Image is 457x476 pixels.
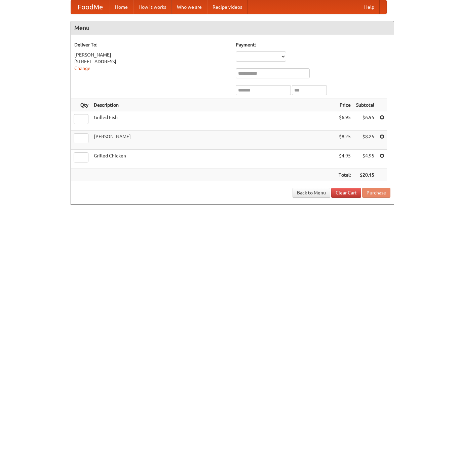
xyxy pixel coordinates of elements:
[71,0,110,14] a: FoodMe
[91,111,336,131] td: Grilled Fish
[336,150,353,169] td: $4.95
[236,41,390,48] h5: Payment:
[336,111,353,131] td: $6.95
[362,188,390,198] button: Purchase
[353,169,377,181] th: $20.15
[91,99,336,111] th: Description
[353,131,377,150] td: $8.25
[91,150,336,169] td: Grilled Chicken
[207,0,247,14] a: Recipe videos
[353,150,377,169] td: $4.95
[336,131,353,150] td: $8.25
[293,188,330,198] a: Back to Menu
[336,99,353,111] th: Price
[172,0,207,14] a: Who we are
[353,111,377,131] td: $6.95
[74,58,229,65] div: [STREET_ADDRESS]
[71,99,91,111] th: Qty
[331,188,361,198] a: Clear Cart
[110,0,133,14] a: Home
[336,169,353,181] th: Total:
[359,0,380,14] a: Help
[91,131,336,150] td: [PERSON_NAME]
[74,66,90,71] a: Change
[133,0,172,14] a: How it works
[353,99,377,111] th: Subtotal
[71,21,394,35] h4: Menu
[74,51,229,58] div: [PERSON_NAME]
[74,41,229,48] h5: Deliver To:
